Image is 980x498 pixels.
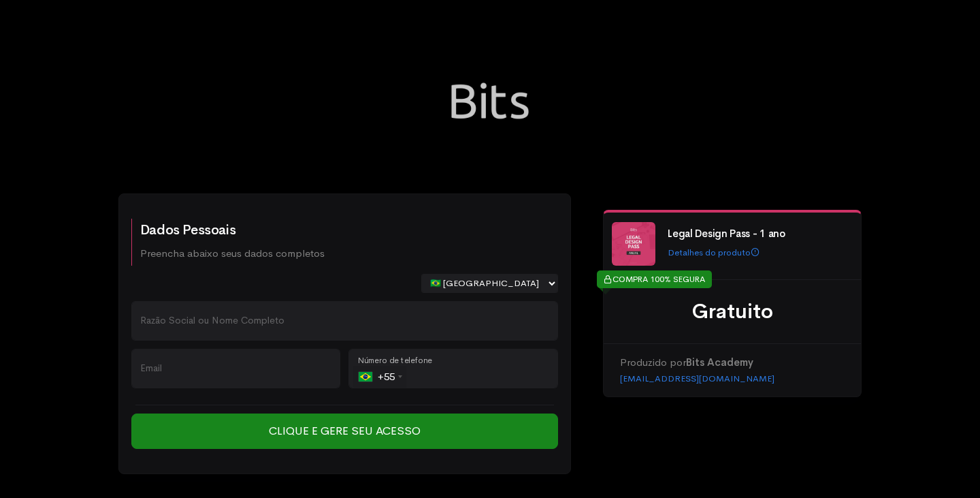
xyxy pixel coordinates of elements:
[597,270,712,288] div: COMPRA 100% SEGURA
[131,349,341,388] input: Email
[686,356,753,369] strong: Bits Academy
[131,414,558,449] input: Clique e Gere seu Acesso
[140,246,325,262] p: Preencha abaixo seus dados completos
[359,366,406,388] div: +55
[353,366,406,388] div: Brazil (Brasil): +55
[131,301,558,341] input: Nome Completo
[612,222,655,266] img: LEGAL%20DESIGN_Ementa%20Banco%20Semear%20(600%C2%A0%C3%97%C2%A0600%C2%A0px)%20(1).png
[668,228,849,240] h4: Legal Design Pass - 1 ano
[668,247,759,258] a: Detalhes do produto
[620,373,774,384] a: [EMAIL_ADDRESS][DOMAIN_NAME]
[140,223,325,238] h2: Dados Pessoais
[422,33,558,169] img: Bits Academy
[620,296,845,327] div: Gratuito
[620,355,845,371] p: Produzido por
